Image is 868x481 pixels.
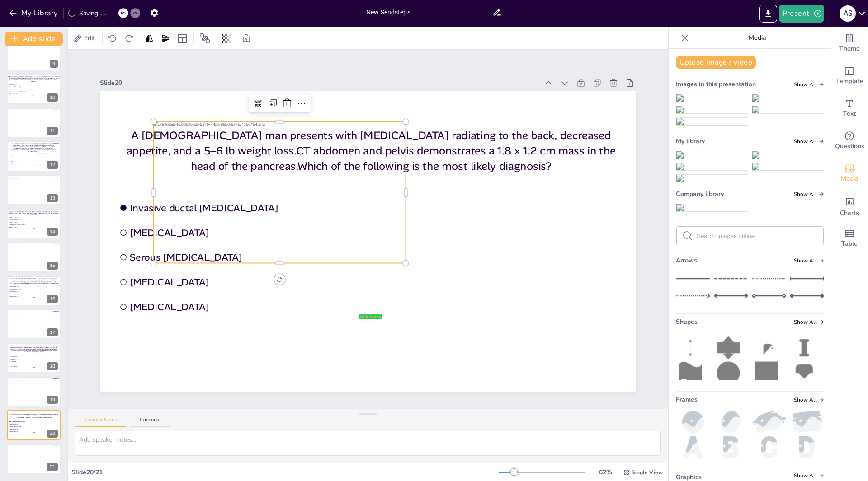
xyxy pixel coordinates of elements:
[7,242,61,272] div: 15
[130,300,378,313] span: [MEDICAL_DATA]
[794,472,824,479] span: Show all
[175,31,190,46] div: Layout
[7,6,61,20] button: My Library
[9,345,59,353] p: A [DEMOGRAPHIC_DATA] woman presents with [MEDICAL_DATA] and [MEDICAL_DATA][GEOGRAPHIC_DATA]. CT a...
[68,9,106,18] div: Saving......
[10,424,35,425] span: [MEDICAL_DATA]
[831,27,868,60] div: Change the overall theme
[831,60,868,92] div: Add ready made slides
[831,190,868,222] div: Add charts and graphs
[11,163,36,165] span: PRKACA fusion
[790,411,824,433] img: paint.png
[130,251,378,264] span: Serous [MEDICAL_DATA]
[130,417,170,427] button: Transcript
[47,161,58,169] div: 12
[676,436,710,458] img: a.png
[676,137,705,145] span: My library
[47,295,58,303] div: 16
[831,92,868,125] div: Add text boxes
[366,6,492,19] input: Insert title
[11,159,36,160] span: SMAD4 loss
[7,41,61,70] div: 9
[10,365,35,367] span: PRKACA fusion
[8,76,60,82] p: A [DEMOGRAPHIC_DATA] [DEMOGRAPHIC_DATA] with [MEDICAL_DATA] came with the complaint of [MEDICAL_D...
[47,127,58,135] div: 11
[7,74,61,104] div: 10
[759,5,777,23] button: Export to PowerPoint
[790,436,824,458] img: d.png
[10,431,35,432] span: [MEDICAL_DATA]
[692,27,822,49] p: Media
[75,417,126,427] button: Speaker Notes
[794,257,824,264] span: Show all
[11,161,36,163] span: TP53 mutation
[752,106,824,113] img: ee571f51-dd68-4682-b73b-27267413c452.png
[676,256,697,265] span: Arrows
[47,463,58,471] div: 21
[9,278,60,284] p: A [DEMOGRAPHIC_DATA] [DEMOGRAPHIC_DATA] with abdominal pain, elevated amylase and [MEDICAL_DATA] ...
[47,228,58,236] div: 14
[120,128,622,174] p: A [DEMOGRAPHIC_DATA] man presents with [MEDICAL_DATA] radiating to the back, decreased appetite, ...
[130,276,378,288] span: [MEDICAL_DATA]
[7,410,61,440] div: 20
[840,5,856,22] div: A S
[676,94,748,102] img: b359ccb9-5375-44cb-98bd-8a76c4156484.png
[9,211,59,215] p: A [DEMOGRAPHIC_DATA] [DEMOGRAPHIC_DATA] with [MEDICAL_DATA] and [MEDICAL_DATA]. [MEDICAL_DATA] sh...
[632,469,663,476] span: Single View
[752,436,786,458] img: c.png
[794,319,824,325] span: Show all
[47,93,58,102] div: 10
[10,358,35,360] span: GNAS mutation
[839,44,860,54] span: Theme
[82,34,97,42] span: Edit
[7,343,61,373] div: 18
[841,239,858,249] span: Table
[794,81,824,88] span: Show all
[676,118,748,125] img: 203c6077-2e51-4a42-b73a-dbe84bbe7c11.png
[794,397,824,403] span: Show all
[714,411,748,433] img: oval.png
[752,94,824,102] img: f72e022d-eb40-4e06-9f36-6c943b56d19a.jpeg
[7,108,61,138] div: 11
[676,204,748,211] img: 31b2cfa3-c7bb-4937-8bba-283962460b51.jpeg
[831,157,868,190] div: Add images, graphics, shapes or video
[676,175,748,182] img: 203c6077-2e51-4a42-b73a-dbe84bbe7c11.png
[676,163,748,170] img: 31b2cfa3-c7bb-4937-8bba-283962460b51.jpeg
[7,276,61,306] div: 16
[10,217,35,218] span: [MEDICAL_DATA]
[752,151,824,159] img: f72e022d-eb40-4e06-9f36-6c943b56d19a.jpeg
[7,209,61,238] div: 14
[9,93,34,95] span: [MEDICAL_DATA]
[10,224,35,225] span: Lymphoepithelial [MEDICAL_DATA]
[10,143,56,152] p: A [DEMOGRAPHIC_DATA] man presents with abdominal discomfort and weight loss. Imaging reveals a cy...
[10,286,35,287] span: [MEDICAL_DATA]
[10,227,35,228] span: [MEDICAL_DATA]
[10,296,35,297] span: [MEDICAL_DATA]
[676,395,698,404] span: Frames
[676,190,724,198] span: Company library
[779,5,824,23] button: Present
[47,328,58,336] div: 17
[47,362,58,370] div: 18
[7,175,61,205] div: 13
[7,444,61,474] div: 21
[7,309,61,339] div: 17
[836,76,863,86] span: Template
[10,219,35,220] span: Serous [MEDICAL_DATA]
[714,436,748,458] img: b.png
[9,84,34,85] span: [MEDICAL_DATA]
[11,156,36,158] span: VHL alteration
[130,226,378,239] span: [MEDICAL_DATA]
[10,361,35,362] span: VHL alteration
[794,138,824,145] span: Show all
[71,468,499,476] div: Slide 20 / 21
[9,89,34,90] span: Intraductal mucinous papillary [MEDICAL_DATA]
[10,222,35,223] span: [MEDICAL_DATA]
[9,91,34,92] span: Solid pseudopapillary [MEDICAL_DATA]
[697,233,818,239] input: Search images online
[676,411,710,433] img: ball.png
[752,163,824,170] img: ee571f51-dd68-4682-b73b-27267413c452.png
[831,125,868,157] div: Get real-time input from your audience
[50,60,58,68] div: 9
[841,174,859,184] span: Media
